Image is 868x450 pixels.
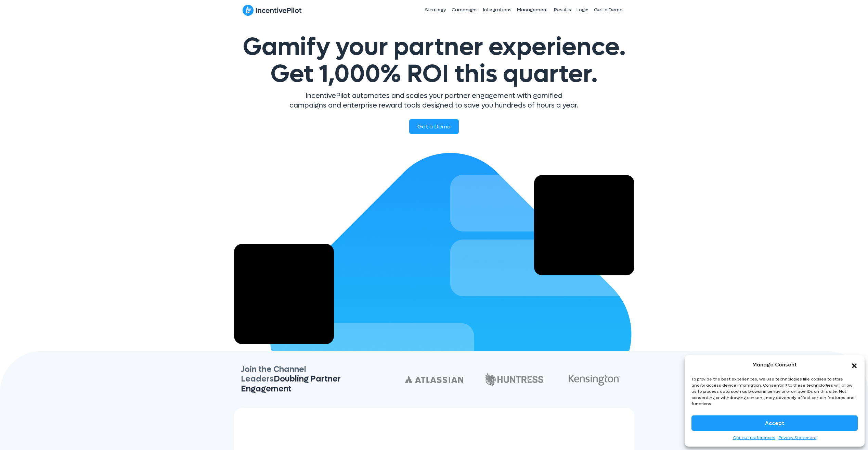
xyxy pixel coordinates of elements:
[779,434,817,441] a: Privacy Statement
[569,375,620,386] img: Kensington_PRIMARY_Logo_FINAL
[234,244,334,344] div: Video Player
[574,1,591,18] a: Login
[480,1,514,18] a: Integrations
[449,1,480,18] a: Campaigns
[485,372,543,387] img: c160a1f01da15ede5cb2dbb7c1e1a7f7
[691,415,858,431] button: Accept
[241,364,341,395] span: Join the Channel Leaders
[409,119,459,134] a: Get a Demo
[691,376,857,407] div: To provide the best experiences, we use technologies like cookies to store and/or access device i...
[289,91,580,110] p: IncentivePilot automates and scales your partner engagement with gamified campaigns and enterpris...
[243,4,302,16] img: IncentivePilot
[243,31,626,90] span: Gamify your partner experience.
[534,175,634,275] div: Video Player
[241,374,341,394] span: Doubling Partner Engagement
[551,1,574,18] a: Results
[851,361,858,368] div: Close dialog
[514,1,551,18] a: Management
[270,58,598,90] span: Get 1,000% ROI this quarter.
[375,1,626,18] nav: Header Menu
[752,360,797,369] div: Manage Consent
[422,1,449,18] a: Strategy
[405,376,463,383] img: 2560px-Atlassian-logo
[591,1,625,18] a: Get a Demo
[733,434,775,441] a: Opt-out preferences
[417,123,451,130] span: Get a Demo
